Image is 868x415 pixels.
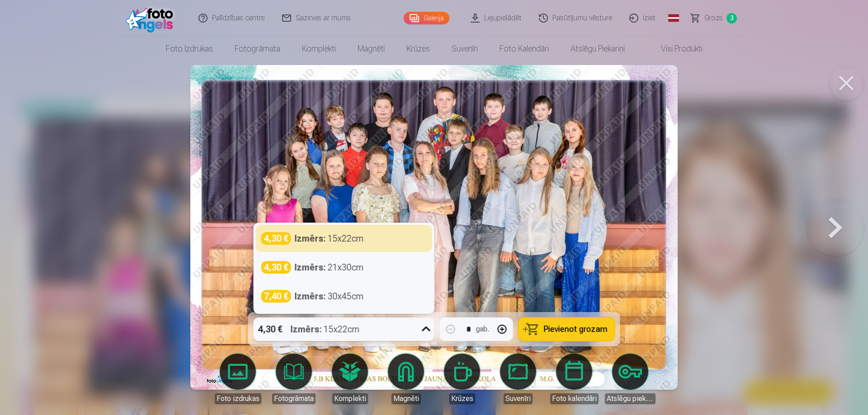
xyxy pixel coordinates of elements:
img: /fa1 [126,4,178,33]
span: Pievienot grozam [544,325,608,333]
a: Foto izdrukas [212,354,263,404]
a: Foto kalendāri [549,354,599,404]
div: Magnēti [392,393,421,404]
div: 4,30 € [254,317,287,341]
a: Foto kalendāri [489,36,560,61]
div: Krūzes [449,393,475,404]
a: Suvenīri [441,36,489,61]
div: Fotogrāmata [272,393,316,404]
a: Galerija [404,12,449,24]
div: Foto izdrukas [215,393,261,404]
div: 30x45cm [295,290,364,303]
a: Atslēgu piekariņi [605,354,656,404]
a: Magnēti [381,354,431,404]
a: Krūzes [437,354,487,404]
a: Fotogrāmata [224,36,291,61]
div: Suvenīri [504,393,533,404]
div: 21x30cm [295,261,364,274]
span: 3 [726,13,737,23]
div: 4,30 € [261,261,291,274]
a: Komplekti [325,354,375,404]
a: Foto izdrukas [155,36,224,61]
a: Visi produkti [636,36,713,61]
strong: Izmērs : [291,323,322,336]
a: Komplekti [291,36,347,61]
span: Grozs [704,13,723,23]
div: 7,40 € [261,290,291,303]
div: 4,30 € [261,232,291,245]
strong: Izmērs : [295,232,326,245]
strong: Izmērs : [295,261,326,274]
div: 15x22cm [295,232,364,245]
a: Suvenīri [493,354,543,404]
strong: Izmērs : [295,290,326,303]
div: Atslēgu piekariņi [605,393,656,404]
div: Komplekti [332,393,368,404]
div: Foto kalendāri [550,393,599,404]
a: Krūzes [396,36,441,61]
a: Atslēgu piekariņi [560,36,636,61]
div: 15x22cm [291,317,360,341]
button: Pievienot grozam [519,317,615,341]
a: Fotogrāmata [269,354,319,404]
a: Magnēti [347,36,396,61]
div: gab. [476,324,490,335]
